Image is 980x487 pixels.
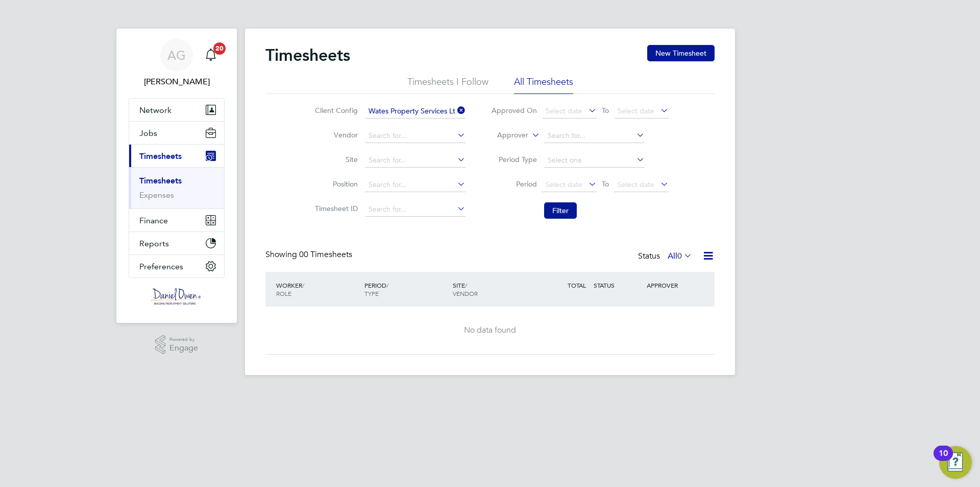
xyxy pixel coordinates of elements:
div: STATUS [591,276,644,294]
a: Expenses [139,190,174,200]
button: Network [129,99,224,121]
h2: Timesheets [265,45,350,65]
span: Finance [139,216,168,225]
div: PERIOD [362,276,450,303]
button: Reports [129,232,224,254]
a: AG[PERSON_NAME] [129,39,225,88]
span: Select date [618,106,654,115]
span: Reports [139,239,169,248]
button: New Timesheet [647,45,715,61]
label: Period Type [491,155,537,164]
span: Select date [546,106,582,115]
button: Jobs [129,122,224,144]
li: Timesheets I Follow [407,76,488,94]
span: / [386,281,388,289]
a: Timesheets [139,176,182,185]
div: APPROVER [644,276,697,294]
span: VENDOR [453,289,478,297]
li: All Timesheets [514,76,573,94]
span: Select date [546,180,582,189]
label: Period [491,179,537,189]
span: Timesheets [139,151,182,161]
span: To [599,104,612,117]
span: Network [139,105,171,115]
input: Search for... [365,202,465,217]
div: Timesheets [129,167,224,208]
div: Status [638,249,694,264]
img: danielowen-logo-retina.png [151,288,202,305]
span: Select date [618,180,654,189]
input: Search for... [365,104,465,119]
span: 00 Timesheets [299,249,352,260]
nav: Main navigation [116,29,237,323]
button: Finance [129,209,224,231]
button: Preferences [129,255,224,277]
span: Amy Garcia [129,76,225,88]
span: Engage [169,344,198,353]
div: WORKER [274,276,362,303]
span: TYPE [364,289,379,297]
label: Timesheet ID [312,204,358,213]
span: To [599,177,612,191]
button: Filter [544,202,577,219]
button: Timesheets [129,145,224,167]
span: / [465,281,467,289]
input: Search for... [365,129,465,143]
input: Select one [544,153,645,168]
div: 10 [939,453,948,467]
span: Powered by [169,335,198,344]
a: Go to home page [129,288,225,305]
div: Showing [265,249,354,260]
label: Client Config [312,106,358,115]
div: SITE [450,276,538,303]
span: ROLE [276,289,291,297]
span: AG [167,49,186,62]
label: Approved On [491,106,537,115]
button: Open Resource Center, 10 new notifications [939,446,972,479]
input: Search for... [365,178,465,192]
div: No data found [276,325,704,336]
span: Preferences [139,262,183,271]
span: TOTAL [568,281,586,289]
label: Site [312,155,358,164]
span: Jobs [139,128,157,138]
label: Position [312,179,358,189]
label: Vendor [312,130,358,140]
a: 20 [201,39,221,72]
span: / [302,281,304,289]
input: Search for... [365,153,465,168]
span: 20 [213,42,226,55]
span: 0 [677,251,682,261]
input: Search for... [544,129,645,143]
label: All [668,251,692,261]
label: Approver [482,130,528,141]
a: Powered byEngage [155,335,199,355]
